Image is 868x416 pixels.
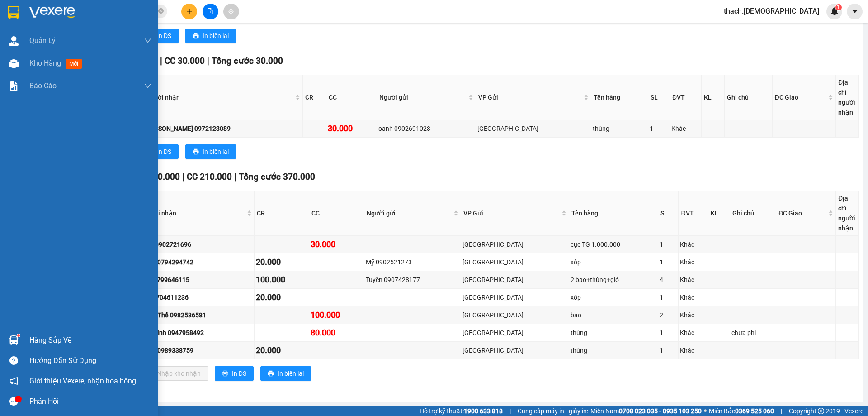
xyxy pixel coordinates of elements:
[778,208,826,218] span: ĐC Giao
[144,37,151,44] span: down
[730,191,777,236] th: Ghi chú
[702,75,724,120] th: KL
[462,328,567,338] div: [GEOGRAPHIC_DATA]
[509,406,511,416] span: |
[193,148,199,156] span: printer
[847,4,863,19] button: caret-down
[680,292,707,302] div: Khác
[478,92,582,102] span: VP Gửi
[135,172,180,182] span: CR 160.000
[146,92,294,102] span: Người nhận
[781,406,782,416] span: |
[29,80,57,91] span: Báo cáo
[461,342,569,359] td: Sài Gòn
[851,7,859,15] span: caret-down
[185,144,236,159] button: printerIn biên lai
[29,334,151,347] div: Hàng sắp về
[461,306,569,324] td: Sài Gòn
[222,370,228,378] span: printer
[158,8,164,14] span: close-circle
[709,406,774,416] span: Miền Bắc
[462,239,567,249] div: [GEOGRAPHIC_DATA]
[186,8,193,14] span: plus
[165,56,205,66] span: CC 30.000
[157,31,171,41] span: In DS
[309,191,364,236] th: CC
[239,172,315,182] span: Tổng cước 370.000
[223,4,239,19] button: aim
[311,309,362,321] div: 100.000
[303,75,326,120] th: CR
[660,257,677,267] div: 1
[680,239,707,249] div: Khác
[9,356,18,365] span: question-circle
[234,172,236,182] span: |
[140,144,179,159] button: printerIn DS
[462,292,567,302] div: [GEOGRAPHIC_DATA]
[256,273,307,286] div: 100.000
[660,328,677,338] div: 1
[590,406,702,416] span: Miền Nam
[461,289,569,306] td: Sài Gòn
[775,92,826,102] span: ĐC Giao
[8,6,19,19] img: logo-vxr
[571,275,656,285] div: 2 bao+thùng+giỏ
[311,326,362,339] div: 80.000
[735,407,774,415] strong: 0369 525 060
[311,238,362,251] div: 30.000
[461,236,569,253] td: Sài Gòn
[29,375,136,387] span: Giới thiệu Vexere, nhận hoa hồng
[462,275,567,285] div: [GEOGRAPHIC_DATA]
[571,345,656,355] div: thùng
[367,208,452,218] span: Người gửi
[203,31,229,41] span: In biên lai
[142,208,245,218] span: Người nhận
[837,4,840,10] span: 1
[215,366,254,381] button: printerIn DS
[17,334,20,337] sup: 1
[141,292,253,302] div: thơ 0704611236
[838,193,856,233] div: Địa chỉ người nhận
[203,147,229,157] span: In biên lai
[256,256,307,268] div: 20.000
[29,395,151,408] div: Phản hồi
[461,324,569,342] td: Sài Gòn
[462,257,567,267] div: [GEOGRAPHIC_DATA]
[704,409,707,413] span: ⚪️
[141,310,253,320] div: Ngọc Thể 0982536581
[462,345,567,355] div: [GEOGRAPHIC_DATA]
[160,56,162,66] span: |
[717,5,826,17] span: thach.[DEMOGRAPHIC_DATA]
[187,172,232,182] span: CC 210.000
[725,75,773,120] th: Ghi chú
[326,75,377,120] th: CC
[658,191,679,236] th: SL
[256,291,307,304] div: 20.000
[212,56,283,66] span: Tổng cước 30.000
[464,407,503,415] strong: 1900 633 818
[671,124,700,134] div: Khác
[379,92,467,102] span: Người gửi
[260,366,311,381] button: printerIn biên lai
[29,59,61,67] span: Kho hàng
[268,370,274,378] span: printer
[660,275,677,285] div: 4
[477,124,590,134] div: [GEOGRAPHIC_DATA]
[232,368,246,378] span: In DS
[571,292,656,302] div: xốp
[203,4,218,19] button: file-add
[463,208,560,218] span: VP Gửi
[141,328,253,338] div: chị Trinh 0947958492
[461,253,569,271] td: Sài Gòn
[145,124,302,134] div: [PERSON_NAME] 0972123089
[9,397,18,406] span: message
[420,406,503,416] span: Hỗ trợ kỹ thuật:
[680,345,707,355] div: Khác
[9,377,18,385] span: notification
[9,36,19,46] img: warehouse-icon
[680,328,707,338] div: Khác
[462,310,567,320] div: [GEOGRAPHIC_DATA]
[141,257,253,267] div: hằng 0794294742
[158,7,164,16] span: close-circle
[571,328,656,338] div: thùng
